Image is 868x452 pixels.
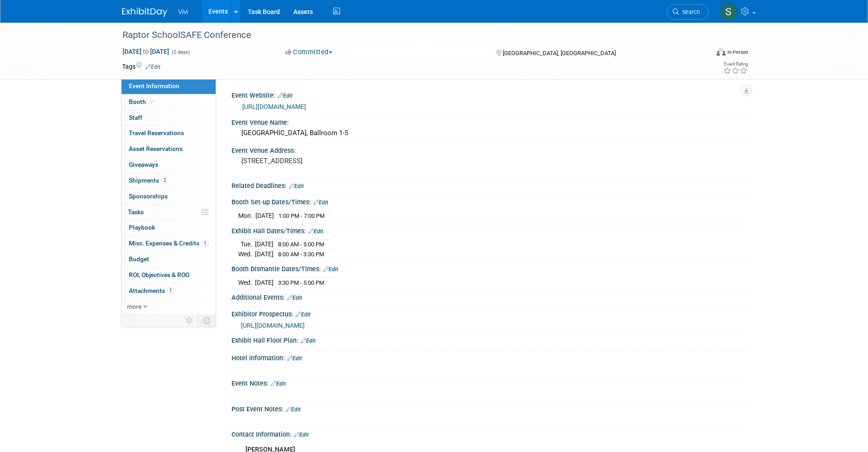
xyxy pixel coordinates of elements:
[287,295,302,301] a: Edit
[178,8,188,15] span: Vivi
[129,98,156,105] span: Booth
[255,211,274,220] td: [DATE]
[323,266,338,273] a: Edit
[301,338,316,344] a: Edit
[122,62,160,71] td: Tags
[122,236,216,251] a: Misc. Expenses & Credits1
[129,114,142,121] span: Staff
[129,255,149,263] span: Budget
[296,311,311,318] a: Edit
[286,406,301,413] a: Edit
[503,50,616,56] span: [GEOGRAPHIC_DATA], [GEOGRAPHIC_DATA]
[294,432,309,438] a: Edit
[128,208,144,216] span: Tasks
[129,224,155,231] span: Playbook
[720,3,737,20] img: Sara Membreno
[146,64,160,70] a: Edit
[122,205,216,220] a: Tasks
[723,62,748,66] div: Event Rating
[122,220,216,235] a: Playbook
[231,116,746,127] div: Event Venue Name:
[241,157,436,165] pre: [STREET_ADDRESS]
[231,351,746,363] div: Hotel information:
[171,49,190,55] span: (2 days)
[129,271,189,278] span: ROI, Objectives & ROO
[278,279,324,286] span: 3:30 PM - 5:00 PM
[231,402,746,414] div: Post Event Notes:
[717,48,726,56] img: Format-Inperson.png
[655,47,748,61] div: Event Format
[727,49,748,56] div: In-Person
[150,99,155,104] i: Booth reservation complete
[231,377,746,388] div: Event Notes:
[231,307,746,319] div: Exhibitor Prospectus:
[238,278,255,287] td: Wed.
[238,249,255,259] td: Wed.
[122,141,216,157] a: Asset Reservations
[231,179,746,191] div: Related Deadlines:
[122,283,216,299] a: Attachments1
[231,89,746,100] div: Event Website:
[231,144,746,155] div: Event Venue Address:
[167,287,174,294] span: 1
[278,93,292,99] a: Edit
[122,268,216,283] a: ROI, Objectives & ROO
[231,334,746,345] div: Exhibit Hall Floor Plan:
[129,240,208,247] span: Misc. Expenses & Credits
[238,240,255,250] td: Tue.
[122,94,216,110] a: Booth
[161,177,168,184] span: 2
[231,291,746,302] div: Additional Events:
[255,249,274,259] td: [DATE]
[127,303,142,310] span: more
[202,240,208,247] span: 1
[122,47,170,56] span: [DATE] [DATE]
[122,110,216,126] a: Staff
[129,129,184,137] span: Travel Reservations
[231,224,746,236] div: Exhibit Hall Dates/Times:
[198,315,216,326] td: Toggle Event Tabs
[142,48,150,55] span: to
[129,287,174,294] span: Attachments
[255,240,274,250] td: [DATE]
[122,252,216,267] a: Budget
[287,355,302,362] a: Edit
[313,199,328,206] a: Edit
[278,212,325,219] span: 1:00 PM - 7:00 PM
[255,278,274,287] td: [DATE]
[308,228,323,235] a: Edit
[129,145,183,152] span: Asset Reservations
[122,189,216,204] a: Sponsorships
[122,173,216,188] a: Shipments2
[122,126,216,141] a: Travel Reservations
[129,161,158,168] span: Giveaways
[231,262,746,274] div: Booth Dismantle Dates/Times:
[241,322,305,329] a: [URL][DOMAIN_NAME]
[122,299,216,315] a: more
[679,9,700,15] span: Search
[122,8,167,17] img: ExhibitDay
[129,193,168,200] span: Sponsorships
[129,177,168,184] span: Shipments
[242,103,306,110] a: [URL][DOMAIN_NAME]
[289,183,304,189] a: Edit
[667,4,708,20] a: Search
[238,211,255,220] td: Mon.
[271,381,286,387] a: Edit
[231,195,746,207] div: Booth Set-up Dates/Times:
[182,315,198,326] td: Personalize Event Tab Strip
[231,428,746,439] div: Contact Information:
[278,241,324,248] span: 8:00 AM - 5:00 PM
[278,251,324,258] span: 8:00 AM - 3:30 PM
[119,27,695,43] div: Raptor SchoolSAFE Conference
[238,126,739,140] div: [GEOGRAPHIC_DATA], Ballroom 1-5
[122,79,216,94] a: Event Information
[122,157,216,173] a: Giveaways
[282,47,336,57] button: Committed
[129,82,179,89] span: Event Information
